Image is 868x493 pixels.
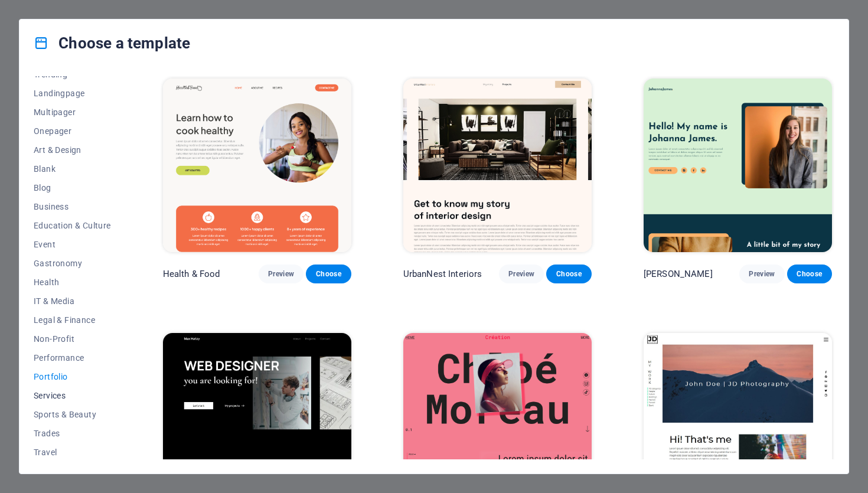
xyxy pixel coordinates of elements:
span: Preview [268,269,294,279]
button: Event [34,235,111,254]
button: Choose [306,265,351,283]
span: Services [34,391,111,400]
span: Event [34,240,111,249]
button: Legal & Finance [34,311,111,329]
span: Education & Culture [34,221,111,230]
img: Johanna James [644,79,832,252]
button: Multipager [34,103,111,122]
span: Legal & Finance [34,315,111,325]
button: Trades [34,424,111,443]
button: Preview [259,265,304,283]
span: Choose [556,269,582,279]
button: Blog [34,178,111,197]
button: Sports & Beauty [34,405,111,424]
button: Landingpage [34,84,111,103]
p: [PERSON_NAME] [644,268,713,280]
p: UrbanNest Interiors [403,268,482,280]
button: Choose [546,265,591,283]
button: Choose [787,265,832,283]
span: Non-Profit [34,334,111,344]
button: Non-Profit [34,329,111,348]
span: Gastronomy [34,259,111,268]
span: Landingpage [34,89,111,98]
button: Education & Culture [34,216,111,235]
span: Performance [34,353,111,363]
span: Sports & Beauty [34,410,111,419]
button: Travel [34,443,111,462]
button: Gastronomy [34,254,111,273]
button: Art & Design [34,141,111,159]
span: Art & Design [34,145,111,155]
span: IT & Media [34,296,111,306]
button: Preview [739,265,784,283]
span: Blog [34,183,111,192]
button: Preview [499,265,544,283]
button: Blank [34,159,111,178]
span: Choose [797,269,823,279]
span: Blank [34,164,111,174]
p: Health & Food [163,268,220,280]
button: Onepager [34,122,111,141]
span: Business [34,202,111,211]
span: Preview [749,269,775,279]
span: Health [34,277,111,287]
span: Portfolio [34,372,111,381]
button: Performance [34,348,111,367]
span: Onepager [34,126,111,136]
button: Services [34,386,111,405]
img: Health & Food [163,79,351,252]
span: Preview [508,269,534,279]
button: IT & Media [34,292,111,311]
span: Travel [34,448,111,457]
button: Health [34,273,111,292]
button: Portfolio [34,367,111,386]
span: Trades [34,429,111,438]
span: Choose [315,269,341,279]
button: Business [34,197,111,216]
img: UrbanNest Interiors [403,79,592,252]
h4: Choose a template [34,34,190,53]
span: Multipager [34,107,111,117]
